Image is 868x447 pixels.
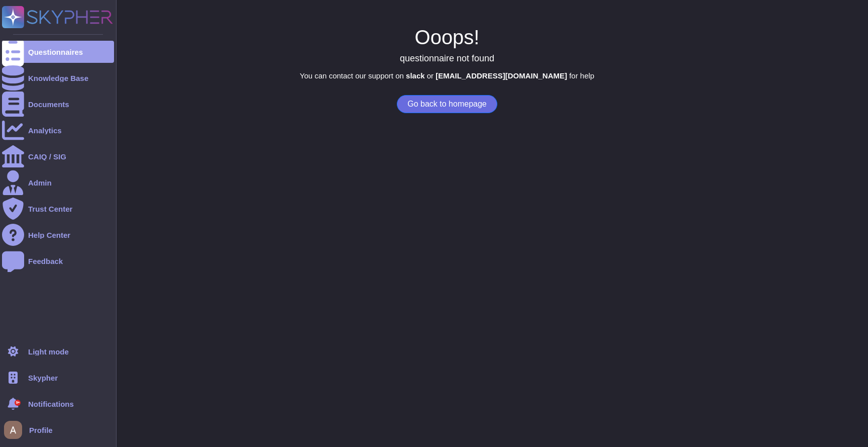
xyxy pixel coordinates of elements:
div: Knowledge Base [28,74,88,82]
h1: Ooops! [26,25,868,49]
div: CAIQ / SIG [28,153,66,160]
a: Questionnaires [2,41,114,63]
div: Light mode [28,348,69,355]
a: Admin [2,171,114,194]
div: Documents [28,101,69,108]
a: Knowledge Base [2,67,114,89]
h3: questionnaire not found [26,53,868,64]
div: Admin [28,179,52,187]
b: slack [406,71,425,80]
button: Go back to homepage [397,95,497,113]
a: Trust Center [2,198,114,220]
div: Help Center [28,231,70,239]
img: user [4,421,22,439]
div: Analytics [28,127,62,134]
span: Skypher [28,374,58,382]
b: [EMAIL_ADDRESS][DOMAIN_NAME] [436,71,567,80]
a: Documents [2,93,114,115]
a: CAIQ / SIG [2,145,114,167]
div: Feedback [28,257,63,265]
div: Questionnaires [28,48,83,56]
button: user [2,419,29,441]
span: Profile [29,426,53,434]
a: Feedback [2,250,114,272]
div: Trust Center [28,205,72,213]
a: Help Center [2,224,114,246]
span: Notifications [28,400,74,408]
a: Analytics [2,119,114,141]
div: 9+ [15,400,21,406]
p: You can contact our support on or for help [26,72,868,79]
